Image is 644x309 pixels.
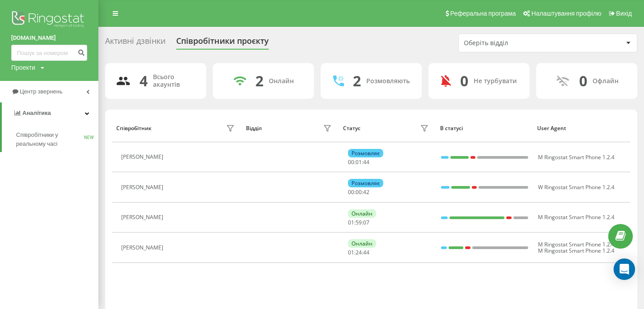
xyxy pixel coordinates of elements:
div: 2 [353,72,361,89]
div: Онлайн [269,77,294,85]
div: [PERSON_NAME] [121,214,165,220]
span: M Ringostat Smart Phone 1.2.4 [538,153,614,161]
div: Всього акаунтів [153,73,195,89]
span: 01 [348,249,354,256]
span: 44 [363,158,369,166]
span: Вихід [616,10,632,17]
span: 24 [356,249,362,256]
div: : : [348,189,369,195]
div: Онлайн [348,209,376,218]
div: Розмовляє [348,179,383,187]
a: [DOMAIN_NAME] [11,34,87,42]
a: Співробітники у реальному часіNEW [16,127,98,152]
div: Онлайн [348,239,376,248]
div: Статус [343,125,360,131]
span: 00 [356,188,362,196]
div: Розмовляють [366,77,410,85]
span: Центр звернень [20,88,63,95]
span: 01 [348,219,354,226]
div: Офлайн [593,77,619,85]
div: 0 [579,72,587,89]
span: 59 [356,219,362,226]
span: M Ringostat Smart Phone 1.2.4 [538,247,614,254]
div: Активні дзвінки [105,36,165,50]
div: В статусі [440,125,529,131]
div: : : [348,159,369,165]
div: Розмовляє [348,149,383,157]
a: Аналiтика [2,102,98,124]
div: Співробітники проєкту [176,36,269,50]
span: 44 [363,249,369,256]
div: User Agent [537,125,626,131]
span: M Ringostat Smart Phone 1.2.4 [538,241,614,248]
span: Реферальна програма [450,10,516,17]
span: M Ringostat Smart Phone 1.2.4 [538,213,614,221]
span: 00 [348,188,354,196]
div: [PERSON_NAME] [121,184,165,190]
div: 4 [140,72,148,89]
span: Налаштування профілю [531,10,601,17]
span: 00 [348,158,354,166]
span: 01 [356,158,362,166]
span: W Ringostat Smart Phone 1.2.4 [538,183,614,191]
div: Оберіть відділ [464,39,571,47]
div: : : [348,220,369,226]
div: Проекти [11,63,35,72]
span: Співробітники у реальному часі [16,131,84,148]
div: : : [348,250,369,256]
div: Співробітник [116,125,152,131]
span: Аналiтика [22,110,51,116]
input: Пошук за номером [11,45,87,61]
span: 07 [363,219,369,226]
div: [PERSON_NAME] [121,245,165,251]
div: Не турбувати [474,77,517,85]
img: Ringostat logo [11,9,87,31]
div: 0 [460,72,468,89]
span: 42 [363,188,369,196]
div: 2 [255,72,263,89]
div: Open Intercom Messenger [614,258,635,280]
div: Відділ [246,125,262,131]
div: [PERSON_NAME] [121,154,165,160]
